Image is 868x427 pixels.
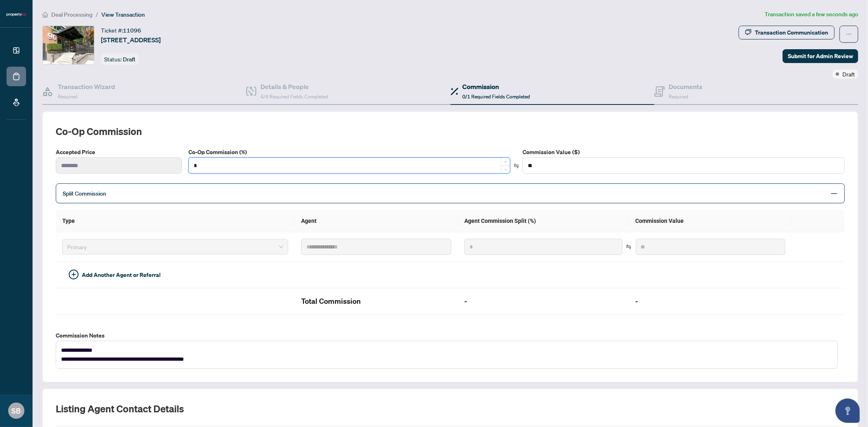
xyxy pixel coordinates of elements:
h4: Documents [669,82,703,91]
span: Draft [123,56,136,63]
span: swap [514,163,519,169]
span: swap [626,244,632,250]
label: Accepted Price [56,148,182,157]
label: Co-Op Commission (%) [188,148,511,157]
img: logo [7,12,26,17]
span: Primary [67,241,283,253]
span: Add Another Agent or Referral [82,270,161,279]
span: Draft [842,70,855,78]
button: Add Another Agent or Referral [62,268,167,281]
th: Commission Value [629,210,792,232]
h2: - [464,295,623,308]
span: up [504,160,507,163]
h2: Co-op Commission [56,125,845,138]
span: minus [831,190,838,197]
span: ellipsis [846,31,852,37]
h4: Commission [463,82,530,91]
h2: Listing Agent Contact Details [56,402,845,415]
span: 0/1 Required Fields Completed [463,94,530,100]
div: Transaction Communication [755,26,828,39]
th: Type [56,210,295,232]
span: Split Commission [63,190,106,197]
span: Required [58,94,77,100]
span: down [504,168,507,171]
label: Commission Value ($) [523,148,845,157]
th: Agent [295,210,458,232]
h2: Total Commission [301,295,451,308]
button: Open asap [835,399,860,423]
th: Agent Commission Split (%) [458,210,629,232]
label: Commission Notes [56,331,845,340]
h4: Details & People [260,82,328,91]
h4: Transaction Wizard [58,82,115,91]
span: Increase Value [501,158,510,166]
div: Split Commission [56,183,845,203]
div: Status: [101,54,139,65]
span: View Transaction [101,11,145,18]
h2: - [636,295,786,308]
span: Decrease Value [501,166,510,173]
span: Deal Processing [51,11,92,18]
div: Ticket #: [101,26,141,35]
article: Transaction saved a few seconds ago [765,10,858,19]
span: [STREET_ADDRESS] [101,35,161,45]
button: Submit for Admin Review [783,49,858,63]
span: 11096 [123,27,141,34]
span: Submit for Admin Review [788,50,853,63]
li: / [96,10,98,19]
span: 4/4 Required Fields Completed [260,94,328,100]
span: home [42,12,48,17]
span: Required [669,94,689,100]
img: IMG-C12372059_1.jpg [43,26,94,64]
button: Transaction Communication [739,26,835,39]
span: SB [12,405,21,416]
span: plus-circle [69,270,79,279]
